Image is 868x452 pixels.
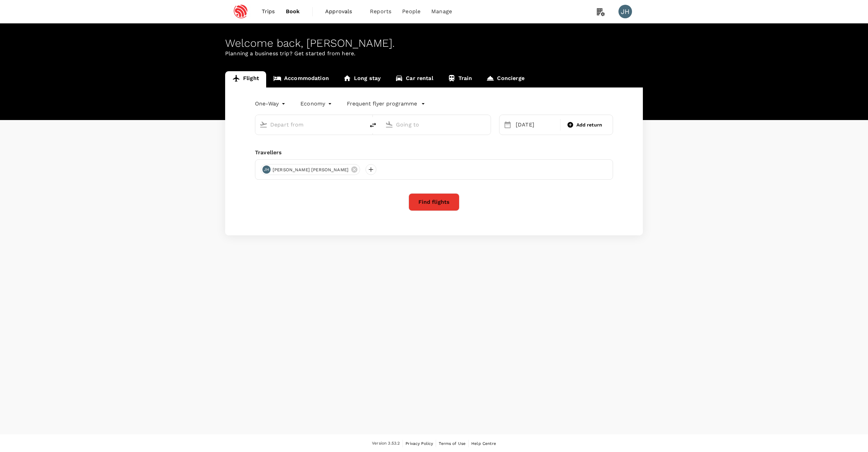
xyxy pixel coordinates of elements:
button: Find flights [409,193,459,211]
input: Going to [396,119,476,130]
a: Train [440,71,479,87]
a: Privacy Policy [406,440,433,447]
div: JH [618,5,632,18]
div: Welcome back , [PERSON_NAME] . [225,37,643,50]
p: Frequent flyer programme [347,100,417,108]
a: Terms of Use [439,440,466,447]
img: Espressif Systems Singapore Pte Ltd [225,4,256,19]
span: Add return [576,121,603,129]
div: JH[PERSON_NAME] [PERSON_NAME] [261,164,360,175]
div: JH [262,165,271,174]
a: Flight [225,71,266,87]
span: Terms of Use [439,441,466,446]
span: Manage [431,7,452,16]
span: Approvals [325,7,359,16]
button: delete [365,117,381,133]
input: Depart from [270,119,351,130]
button: Open [486,124,487,125]
a: Accommodation [266,71,336,87]
button: Open [360,124,361,125]
a: Car rental [388,71,440,87]
span: Version 3.53.2 [372,440,400,447]
span: People [402,7,420,16]
span: Book [286,7,300,16]
span: Reports [370,7,391,16]
div: [DATE] [513,118,559,132]
button: Frequent flyer programme [347,100,425,108]
a: Concierge [479,71,531,87]
span: Trips [262,7,275,16]
div: Economy [300,98,333,109]
span: Help Centre [471,441,496,446]
a: Long stay [336,71,388,87]
p: Planning a business trip? Get started from here. [225,50,643,58]
a: Help Centre [471,440,496,447]
span: Privacy Policy [406,441,433,446]
span: [PERSON_NAME] [PERSON_NAME] [269,166,353,173]
div: One-Way [255,98,287,109]
div: Travellers [255,149,613,157]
